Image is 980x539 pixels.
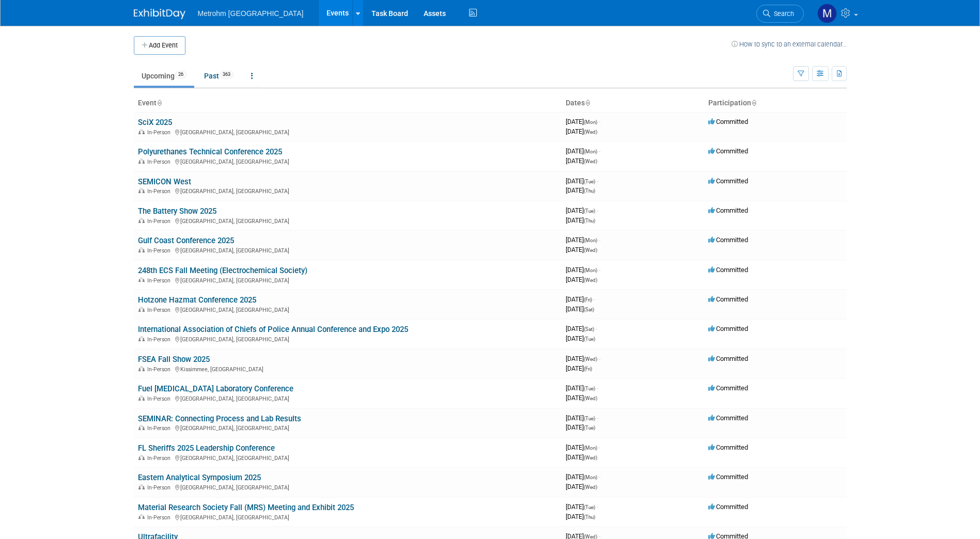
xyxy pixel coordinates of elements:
div: [GEOGRAPHIC_DATA], [GEOGRAPHIC_DATA] [138,186,557,195]
span: [DATE] [566,384,598,392]
span: (Fri) [584,297,592,303]
span: [DATE] [566,453,597,461]
a: Upcoming26 [134,66,194,86]
span: Committed [708,325,748,332]
span: [DATE] [566,364,592,372]
img: In-Person Event [138,514,145,519]
span: Committed [708,266,748,274]
span: - [599,118,600,125]
img: ExhibitDay [134,9,185,19]
img: In-Person Event [138,277,145,282]
span: [DATE] [566,295,595,303]
a: Past363 [196,66,241,86]
span: - [599,147,600,155]
span: Committed [708,503,748,511]
span: (Mon) [584,445,597,451]
span: In-Person [147,395,174,402]
span: (Wed) [584,247,597,253]
img: In-Person Event [138,158,145,164]
a: Gulf Coast Conference 2025 [138,236,234,245]
span: In-Person [147,247,174,254]
span: Committed [708,177,748,185]
span: Committed [708,414,748,422]
span: (Wed) [584,356,597,362]
a: How to sync to an external calendar... [732,40,847,48]
span: (Thu) [584,188,595,194]
span: (Wed) [584,395,597,401]
div: [GEOGRAPHIC_DATA], [GEOGRAPHIC_DATA] [138,513,557,521]
div: [GEOGRAPHIC_DATA], [GEOGRAPHIC_DATA] [138,394,557,402]
span: - [599,266,600,274]
div: [GEOGRAPHIC_DATA], [GEOGRAPHIC_DATA] [138,453,557,462]
span: (Sat) [584,307,594,312]
div: Kissimmee, [GEOGRAPHIC_DATA] [138,364,557,373]
img: In-Person Event [138,307,145,312]
span: (Wed) [584,158,597,164]
img: In-Person Event [138,395,145,401]
span: (Wed) [584,277,597,283]
span: Committed [708,443,748,451]
span: (Tue) [584,386,595,391]
a: Polyurethanes Technical Conference 2025 [138,147,282,156]
div: [GEOGRAPHIC_DATA], [GEOGRAPHIC_DATA] [138,276,557,284]
span: Committed [708,147,748,155]
img: In-Person Event [138,336,145,341]
a: 248th ECS Fall Meeting (Electrochemical Society) [138,266,307,275]
a: The Battery Show 2025 [138,207,216,216]
a: Sort by Start Date [585,99,590,107]
a: Hotzone Hazmat Conference 2025 [138,295,256,305]
span: (Fri) [584,366,592,372]
span: [DATE] [566,186,595,194]
button: Add Event [134,36,185,55]
span: [DATE] [566,266,600,274]
span: Search [770,10,794,18]
span: (Wed) [584,455,597,461]
span: - [599,473,600,481]
span: [DATE] [566,118,600,125]
div: [GEOGRAPHIC_DATA], [GEOGRAPHIC_DATA] [138,483,557,491]
span: [DATE] [566,147,600,155]
span: Committed [708,236,748,244]
span: - [597,384,598,392]
span: (Mon) [584,119,597,125]
span: (Tue) [584,179,595,184]
span: 26 [175,71,186,78]
span: - [597,503,598,511]
a: International Association of Chiefs of Police Annual Conference and Expo 2025 [138,325,408,334]
span: - [599,236,600,244]
span: (Tue) [584,504,595,510]
span: 363 [220,71,234,78]
span: (Tue) [584,336,595,342]
img: In-Person Event [138,218,145,223]
a: SEMICON West [138,177,191,186]
span: [DATE] [566,335,595,342]
a: Search [756,5,804,23]
span: [DATE] [566,473,600,481]
a: Material Research Society Fall (MRS) Meeting and Exhibit 2025 [138,503,354,512]
span: [DATE] [566,207,598,214]
span: - [599,443,600,451]
span: [DATE] [566,443,600,451]
span: [DATE] [566,236,600,244]
span: In-Person [147,336,174,343]
span: Committed [708,118,748,125]
span: In-Person [147,129,174,136]
span: In-Person [147,484,174,491]
span: - [599,355,600,362]
img: In-Person Event [138,366,145,371]
span: [DATE] [566,157,597,165]
a: Sort by Event Name [157,99,162,107]
span: [DATE] [566,276,597,283]
img: Michelle Simoes [817,4,837,23]
span: Committed [708,355,748,362]
div: [GEOGRAPHIC_DATA], [GEOGRAPHIC_DATA] [138,157,557,165]
span: (Thu) [584,218,595,224]
span: (Tue) [584,208,595,214]
div: [GEOGRAPHIC_DATA], [GEOGRAPHIC_DATA] [138,246,557,254]
span: In-Person [147,514,174,521]
img: In-Person Event [138,247,145,252]
a: Sort by Participation Type [751,99,756,107]
img: In-Person Event [138,129,145,134]
span: (Mon) [584,237,597,243]
span: Committed [708,473,748,481]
